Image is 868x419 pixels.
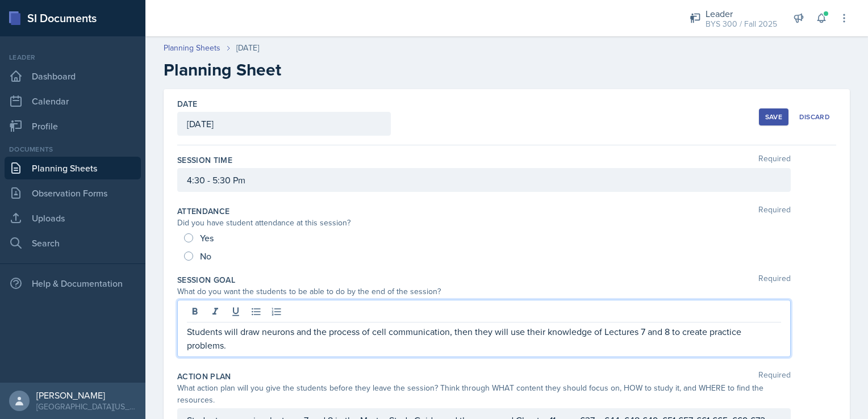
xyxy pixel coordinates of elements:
[177,98,197,110] label: Date
[759,108,788,125] button: Save
[5,182,141,204] a: Observation Forms
[5,90,141,112] a: Calendar
[5,157,141,179] a: Planning Sheets
[200,250,211,262] span: No
[177,206,230,217] label: Attendance
[36,389,136,401] div: [PERSON_NAME]
[5,207,141,229] a: Uploads
[187,173,781,187] p: 4:30 - 5:30 Pm
[5,144,141,154] div: Documents
[200,232,214,244] span: Yes
[758,206,791,217] span: Required
[177,382,791,406] div: What action plan will you give the students before they leave the session? Think through WHAT con...
[5,52,141,62] div: Leader
[177,286,791,298] div: What do you want the students to be able to do by the end of the session?
[177,371,231,382] label: Action Plan
[177,274,235,286] label: Session Goal
[236,42,259,54] div: [DATE]
[799,112,830,121] div: Discard
[5,115,141,137] a: Profile
[793,108,836,125] button: Discard
[164,42,220,54] a: Planning Sheets
[5,65,141,87] a: Dashboard
[5,272,141,295] div: Help & Documentation
[177,154,232,166] label: Session Time
[765,112,782,121] div: Save
[177,217,791,229] div: Did you have student attendance at this session?
[187,325,781,352] p: Students will draw neurons and the process of cell communication, then they will use their knowle...
[758,154,791,166] span: Required
[706,18,777,30] div: BYS 300 / Fall 2025
[164,60,850,80] h2: Planning Sheet
[706,7,777,20] div: Leader
[758,371,791,382] span: Required
[5,232,141,254] a: Search
[758,274,791,286] span: Required
[36,401,136,412] div: [GEOGRAPHIC_DATA][US_STATE] in [GEOGRAPHIC_DATA]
